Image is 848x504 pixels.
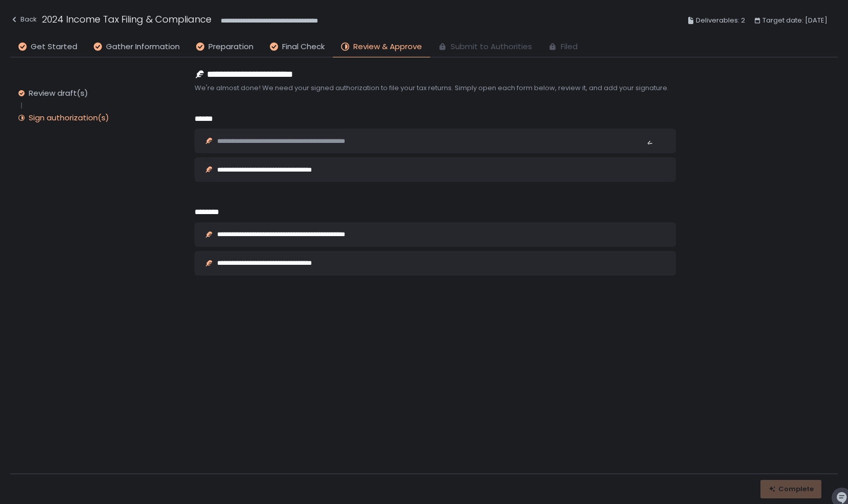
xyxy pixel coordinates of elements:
div: Back [10,13,37,26]
span: We're almost done! We need your signed authorization to file your tax returns. Simply open each f... [195,83,676,93]
span: Preparation [208,41,253,53]
h1: 2024 Income Tax Filing & Compliance [42,12,211,26]
span: Deliverables: 2 [696,14,745,27]
span: Submit to Authorities [451,41,532,53]
button: Back [10,12,37,29]
div: Review draft(s) [29,88,88,98]
span: Get Started [31,41,77,53]
span: Target date: [DATE] [762,14,828,27]
div: Sign authorization(s) [29,113,109,123]
span: Final Check [282,41,325,53]
span: Review & Approve [353,41,422,53]
span: Filed [561,41,578,53]
span: Gather Information [106,41,180,53]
